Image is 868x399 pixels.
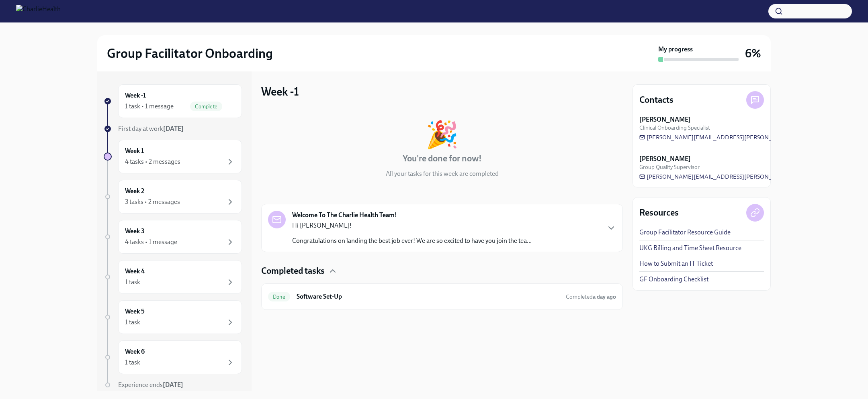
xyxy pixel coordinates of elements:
[639,275,708,284] a: GF Onboarding Checklist
[104,340,242,374] a: Week 61 task
[104,260,242,294] a: Week 41 task
[125,238,177,246] div: 4 tasks • 1 message
[104,84,242,118] a: Week -11 task • 1 messageComplete
[125,157,180,166] div: 4 tasks • 2 messages
[125,102,174,111] div: 1 task • 1 message
[261,265,325,277] h4: Completed tasks
[125,307,145,316] h6: Week 5
[639,133,840,141] a: [PERSON_NAME][EMAIL_ADDRESS][PERSON_NAME][DOMAIN_NAME]
[104,220,242,254] a: Week 34 tasks • 1 message
[268,290,616,303] a: DoneSoftware Set-UpCompleteda day ago
[639,163,700,171] span: Group Quality Supervisor
[268,294,290,300] span: Done
[292,236,532,245] p: Congratulations on landing the best job ever! We are so excited to have you join the tea...
[639,124,710,132] span: Clinical Onboarding Specialist
[125,227,145,236] h6: Week 3
[118,125,184,132] span: First day at work
[125,347,145,356] h6: Week 6
[403,153,482,165] h4: You're done for now!
[639,115,691,124] strong: [PERSON_NAME]
[593,293,616,300] strong: a day ago
[16,5,61,18] img: CharlieHealth
[261,84,299,99] h3: Week -1
[104,300,242,334] a: Week 51 task
[639,155,691,163] strong: [PERSON_NAME]
[104,124,242,133] a: First day at work[DATE]
[125,358,140,367] div: 1 task
[639,228,731,237] a: Group Facilitator Resource Guide
[566,293,616,300] span: Completed
[566,293,616,301] span: August 11th, 2025 09:01
[125,197,180,206] div: 3 tasks • 2 messages
[163,125,184,132] strong: [DATE]
[639,94,674,106] h4: Contacts
[639,207,679,219] h4: Resources
[104,180,242,214] a: Week 23 tasks • 2 messages
[107,45,273,61] h2: Group Facilitator Onboarding
[426,121,459,148] div: 🎉
[125,147,144,155] h6: Week 1
[639,259,713,268] a: How to Submit an IT Ticket
[125,91,146,100] h6: Week -1
[125,278,140,287] div: 1 task
[292,221,532,230] p: Hi [PERSON_NAME]!
[639,244,741,252] a: UKG Billing and Time Sheet Resource
[639,173,840,181] a: [PERSON_NAME][EMAIL_ADDRESS][PERSON_NAME][DOMAIN_NAME]
[297,292,559,301] h6: Software Set-Up
[261,265,623,277] div: Completed tasks
[118,381,183,389] span: Experience ends
[745,46,761,61] h3: 6%
[125,187,144,195] h6: Week 2
[190,104,222,110] span: Complete
[292,211,397,220] strong: Welcome To The Charlie Health Team!
[163,381,183,389] strong: [DATE]
[658,45,693,54] strong: My progress
[104,140,242,173] a: Week 14 tasks • 2 messages
[125,318,140,327] div: 1 task
[386,169,499,178] p: All your tasks for this week are completed
[125,267,145,276] h6: Week 4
